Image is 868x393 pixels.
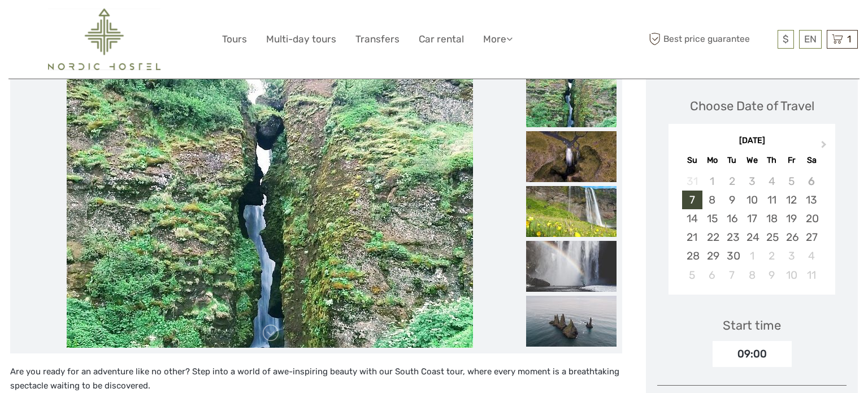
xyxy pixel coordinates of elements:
img: 1eeaf74cd1f84823860bf96eba51e9ef_slider_thumbnail.jpg [526,186,617,237]
div: Not available Sunday, August 31st, 2025 [682,172,702,191]
div: Not available Thursday, September 4th, 2025 [762,172,782,191]
div: Choose Date of Travel [690,97,814,115]
div: Not available Monday, September 1st, 2025 [702,172,722,191]
div: Choose Wednesday, September 10th, 2025 [742,191,762,209]
button: Next Month [816,138,834,156]
a: Multi-day tours [266,31,336,47]
div: Choose Sunday, October 5th, 2025 [682,266,702,284]
div: Fr [782,153,801,168]
div: [DATE] [669,135,835,147]
div: Choose Tuesday, September 30th, 2025 [722,247,742,265]
div: Choose Friday, October 3rd, 2025 [782,247,801,265]
div: Sa [801,153,821,168]
div: Choose Thursday, September 11th, 2025 [762,191,782,209]
div: Choose Monday, October 6th, 2025 [702,266,722,284]
div: Choose Saturday, September 27th, 2025 [801,228,821,247]
span: 1 [845,33,853,45]
div: Choose Thursday, October 9th, 2025 [762,266,782,284]
div: Choose Friday, October 10th, 2025 [782,266,801,284]
div: 09:00 [713,341,792,367]
div: Choose Saturday, October 11th, 2025 [801,266,821,284]
div: Tu [722,153,742,168]
div: Choose Wednesday, October 8th, 2025 [742,266,762,284]
div: Choose Monday, September 8th, 2025 [702,191,722,209]
a: Transfers [355,31,400,47]
span: Best price guarantee [646,30,775,49]
div: Choose Tuesday, September 16th, 2025 [722,209,742,228]
div: Choose Sunday, September 14th, 2025 [682,209,702,228]
div: Not available Tuesday, September 2nd, 2025 [722,172,742,191]
div: Choose Thursday, September 18th, 2025 [762,209,782,228]
div: Not available Wednesday, September 3rd, 2025 [742,172,762,191]
div: Choose Sunday, September 21st, 2025 [682,228,702,247]
div: Choose Saturday, September 13th, 2025 [801,191,821,209]
div: Choose Tuesday, September 23rd, 2025 [722,228,742,247]
div: Choose Saturday, September 20th, 2025 [801,209,821,228]
div: Choose Friday, September 12th, 2025 [782,191,801,209]
div: Choose Saturday, October 4th, 2025 [801,247,821,265]
div: Choose Tuesday, October 7th, 2025 [722,266,742,284]
div: Not available Saturday, September 6th, 2025 [801,172,821,191]
div: Choose Friday, September 26th, 2025 [782,228,801,247]
img: 5b57da7c031d49189847bec0bc3c09e8_slider_thumbnail.jpg [526,241,617,292]
div: Choose Wednesday, October 1st, 2025 [742,247,762,265]
div: Choose Sunday, September 7th, 2025 [682,191,702,209]
a: Car rental [419,31,464,47]
img: 2454-61f15230-a6bf-4303-aa34-adabcbdb58c5_logo_big.png [48,8,160,70]
div: Choose Sunday, September 28th, 2025 [682,247,702,265]
div: Choose Wednesday, September 24th, 2025 [742,228,762,247]
div: Not available Friday, September 5th, 2025 [782,172,801,191]
img: 9417ffc0bee34f78806544281c304d04_slider_thumbnail.jpg [526,296,617,347]
img: 47435911d8b047d293a62badb9c97e23_slider_thumbnail.jpg [526,76,617,127]
div: We [742,153,762,168]
div: Su [682,153,702,168]
img: 47435911d8b047d293a62badb9c97e23_main_slider.jpg [67,76,473,348]
div: Choose Monday, September 15th, 2025 [702,209,722,228]
button: Open LiveChat chat widget [130,18,144,31]
div: Choose Monday, September 22nd, 2025 [702,228,722,247]
div: Choose Wednesday, September 17th, 2025 [742,209,762,228]
div: EN [799,30,822,49]
p: We're away right now. Please check back later! [16,20,128,29]
div: Choose Friday, September 19th, 2025 [782,209,801,228]
div: Start time [723,317,781,334]
div: Choose Monday, September 29th, 2025 [702,247,722,265]
span: $ [783,33,789,45]
a: More [483,31,513,47]
div: Mo [702,153,722,168]
div: month 2025-09 [672,172,831,284]
div: Choose Thursday, October 2nd, 2025 [762,247,782,265]
div: Choose Tuesday, September 9th, 2025 [722,191,742,209]
a: Tours [222,31,247,47]
div: Choose Thursday, September 25th, 2025 [762,228,782,247]
div: Th [762,153,782,168]
img: 391f51a8e6984649ac6eed3cf03cc5dd_slider_thumbnail.jpg [526,131,617,182]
